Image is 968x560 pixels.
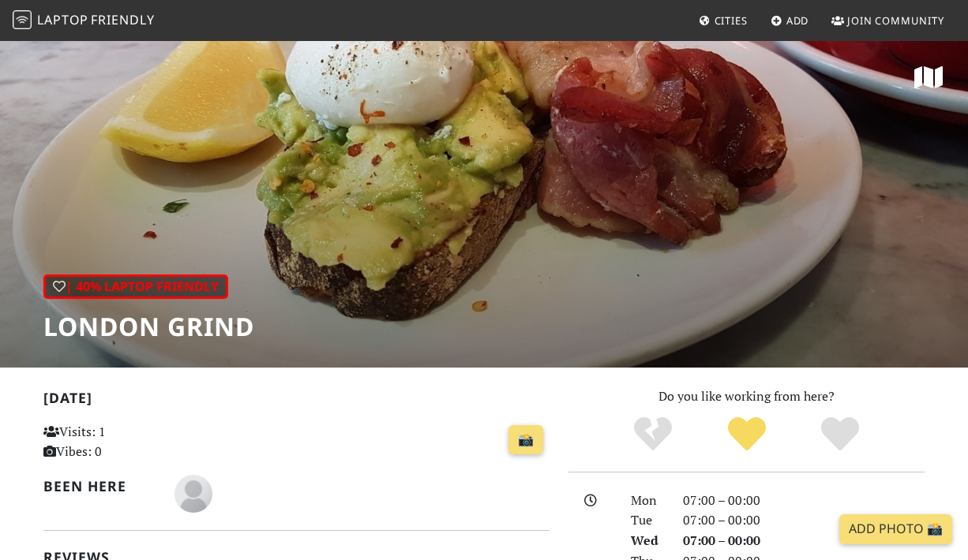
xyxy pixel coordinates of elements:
[13,7,155,35] a: LaptopFriendly LaptopFriendly
[673,510,934,531] div: 07:00 – 00:00
[568,386,925,407] p: Do you like working from here?
[847,13,944,28] span: Join Community
[13,10,32,29] img: LaptopFriendly
[673,531,934,551] div: 07:00 – 00:00
[715,13,748,28] span: Cities
[794,415,887,454] div: Definitely!
[621,531,673,551] div: Wed
[43,478,156,495] h2: Been here
[764,6,816,35] a: Add
[174,475,212,513] img: blank-535327c66bd565773addf3077783bbfce4b00ec00e9fd257753287c682c7fa38.png
[606,415,700,454] div: No
[43,312,254,342] h1: London Grind
[43,274,228,300] div: | 40% Laptop Friendly
[43,390,550,413] h2: [DATE]
[43,422,200,462] p: Visits: 1 Vibes: 0
[174,483,212,501] span: Ollie Glass
[692,6,754,35] a: Cities
[825,6,951,35] a: Join Community
[37,11,88,28] span: Laptop
[700,415,794,454] div: Yes
[91,11,154,28] span: Friendly
[508,425,543,455] a: 📸
[673,491,934,511] div: 07:00 – 00:00
[621,510,673,531] div: Tue
[786,13,809,28] span: Add
[839,514,952,544] a: Add Photo 📸
[621,491,673,511] div: Mon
